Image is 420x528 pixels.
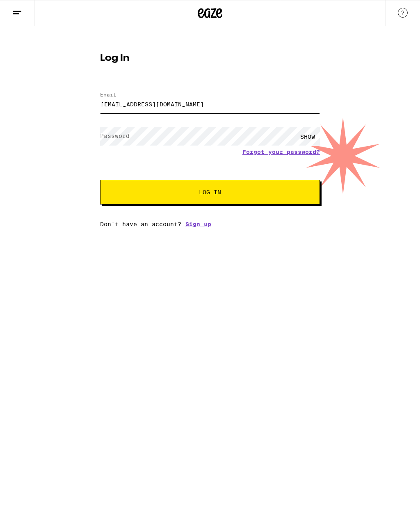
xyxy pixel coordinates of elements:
div: Don't have an account? [100,221,320,227]
a: Sign up [185,221,211,227]
a: Forgot your password? [242,149,320,155]
div: SHOW [295,127,320,146]
span: Log In [199,189,221,195]
button: Log In [100,180,320,204]
h1: Log In [100,53,320,63]
label: Password [100,133,130,139]
label: Email [100,92,116,97]
input: Email [100,95,320,113]
span: Hi. Need any help? [5,6,59,12]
